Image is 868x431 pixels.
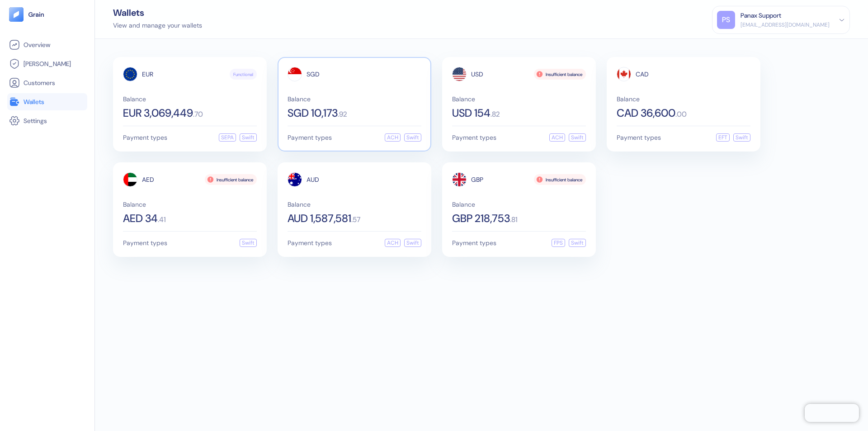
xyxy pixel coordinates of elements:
[142,176,154,183] span: AED
[24,78,55,87] span: Customers
[717,11,735,29] div: PS
[552,239,565,247] div: FPS
[549,133,565,142] div: ACH
[307,176,319,183] span: AUD
[636,71,649,77] span: CAD
[205,174,257,185] div: Insufficient balance
[471,71,483,77] span: USD
[288,213,351,224] span: AUD 1,587,581
[471,176,483,183] span: GBP
[9,39,85,50] a: Overview
[675,111,687,118] span: . 00
[338,111,347,118] span: . 92
[158,216,166,223] span: . 41
[288,108,338,118] span: SGD 10,173
[404,133,421,142] div: Swift
[805,404,859,422] iframe: Chatra live chat
[510,216,518,223] span: . 81
[24,40,50,49] span: Overview
[452,213,510,224] span: GBP 218,753
[385,133,401,142] div: ACH
[9,7,24,22] img: logo-tablet-V2.svg
[9,115,85,126] a: Settings
[9,96,85,107] a: Wallets
[240,133,257,142] div: Swift
[219,133,236,142] div: SEPA
[28,11,45,18] img: logo
[307,71,320,77] span: SGD
[142,71,153,77] span: EUR
[123,201,257,208] span: Balance
[741,11,781,20] div: Panax Support
[569,239,586,247] div: Swift
[193,111,203,118] span: . 70
[534,69,586,80] div: Insufficient balance
[123,108,193,118] span: EUR 3,069,449
[741,21,830,29] div: [EMAIL_ADDRESS][DOMAIN_NAME]
[452,134,496,141] span: Payment types
[534,174,586,185] div: Insufficient balance
[288,134,332,141] span: Payment types
[569,133,586,142] div: Swift
[617,108,675,118] span: CAD 36,600
[113,21,202,30] div: View and manage your wallets
[288,240,332,246] span: Payment types
[288,201,421,208] span: Balance
[24,116,47,125] span: Settings
[452,240,496,246] span: Payment types
[113,8,202,17] div: Wallets
[288,96,421,102] span: Balance
[404,239,421,247] div: Swift
[24,97,44,106] span: Wallets
[123,240,167,246] span: Payment types
[491,111,500,118] span: . 82
[123,134,167,141] span: Payment types
[452,108,491,118] span: USD 154
[351,216,360,223] span: . 57
[617,96,750,102] span: Balance
[123,96,257,102] span: Balance
[233,71,253,78] span: Functional
[9,58,85,69] a: [PERSON_NAME]
[452,201,586,208] span: Balance
[24,59,71,68] span: [PERSON_NAME]
[716,133,730,142] div: EFT
[240,239,257,247] div: Swift
[385,239,401,247] div: ACH
[452,96,586,102] span: Balance
[9,77,85,88] a: Customers
[733,133,750,142] div: Swift
[617,134,661,141] span: Payment types
[123,213,158,224] span: AED 34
